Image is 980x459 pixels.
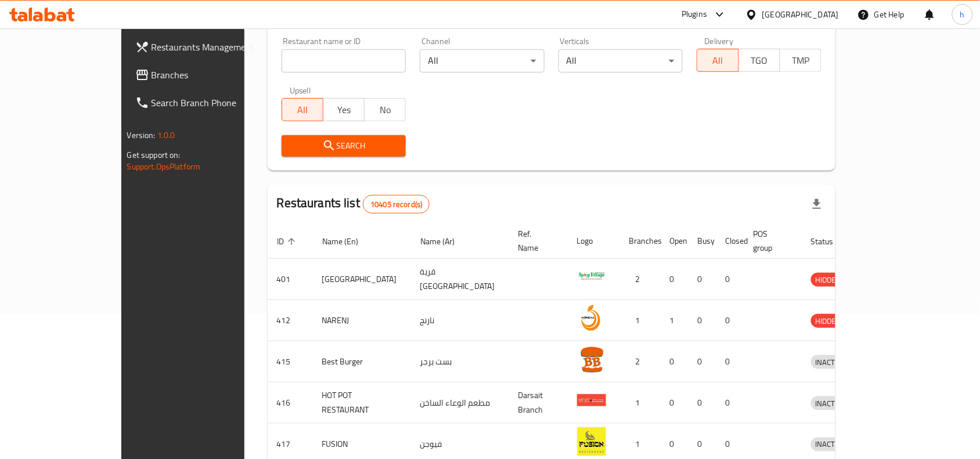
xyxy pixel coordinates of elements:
td: 0 [689,341,716,382]
td: Best Burger [313,341,411,382]
td: 0 [689,382,716,424]
span: Status [811,234,849,248]
input: Search for restaurant name or ID.. [282,49,406,73]
td: 1 [620,382,661,424]
img: FUSION [577,427,606,456]
span: Search Branch Phone [152,96,276,110]
button: No [364,98,406,121]
img: NARENJ [577,303,606,332]
span: Name (Ar) [420,234,470,248]
span: Ref. Name [518,227,554,255]
td: قرية [GEOGRAPHIC_DATA] [411,259,509,300]
span: Get support on: [127,147,181,162]
td: 412 [268,300,313,341]
label: Upsell [290,86,311,95]
div: HIDDEN [811,314,846,328]
span: INACTIVE [811,397,851,410]
a: Branches [126,61,285,89]
img: Best Burger [577,345,606,374]
span: 1.0.0 [157,128,175,143]
span: HIDDEN [811,273,846,287]
a: Support.OpsPlatform [127,159,201,174]
div: [GEOGRAPHIC_DATA] [762,8,839,21]
td: NARENJ [313,300,411,341]
td: 0 [661,259,689,300]
td: 0 [716,300,744,341]
span: All [287,102,319,118]
td: نارنج [411,300,509,341]
div: Plugins [682,8,707,21]
td: HOT POT RESTAURANT [313,382,411,424]
td: 401 [268,259,313,300]
td: 416 [268,382,313,424]
span: 10405 record(s) [363,199,429,210]
td: [GEOGRAPHIC_DATA] [313,259,411,300]
td: 2 [620,259,661,300]
span: Version: [127,128,156,143]
td: 0 [716,382,744,424]
td: 0 [661,382,689,424]
td: 0 [689,259,716,300]
div: HIDDEN [811,273,846,287]
div: INACTIVE [811,396,851,410]
span: All [702,52,734,69]
div: Total records count [363,195,430,214]
span: Name (En) [322,234,373,248]
td: 2 [620,341,661,382]
a: Restaurants Management [126,33,285,61]
button: Search [282,135,406,157]
span: Branches [152,68,276,82]
span: ID [277,234,299,248]
button: TMP [780,49,822,72]
span: POS group [754,227,788,255]
td: 0 [689,300,716,341]
td: 0 [716,259,744,300]
span: Restaurants Management [152,40,276,54]
button: Yes [323,98,365,121]
span: INACTIVE [811,356,851,369]
a: Search Branch Phone [126,89,285,117]
label: Delivery [705,37,734,45]
button: All [697,49,738,72]
span: h [960,8,965,21]
span: TGO [744,52,776,69]
button: TGO [738,49,780,72]
th: Logo [568,223,620,259]
th: Branches [620,223,661,259]
span: INACTIVE [811,438,851,451]
td: Darsait Branch [509,382,568,424]
td: بست برجر [411,341,509,382]
td: 1 [620,300,661,341]
td: 1 [661,300,689,341]
div: Export file [803,190,831,218]
h2: Restaurants list [277,194,430,214]
th: Busy [689,223,716,259]
span: No [369,102,401,118]
img: Spicy Village [577,262,606,291]
button: All [282,98,323,121]
div: INACTIVE [811,355,851,369]
span: TMP [785,52,817,69]
span: Yes [328,102,360,118]
span: HIDDEN [811,315,846,328]
th: Open [661,223,689,259]
th: Closed [716,223,744,259]
td: 0 [661,341,689,382]
div: All [559,49,683,73]
td: 415 [268,341,313,382]
td: 0 [716,341,744,382]
span: Search [291,139,397,153]
div: All [420,49,545,73]
img: HOT POT RESTAURANT [577,386,606,415]
td: مطعم الوعاء الساخن [411,382,509,424]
